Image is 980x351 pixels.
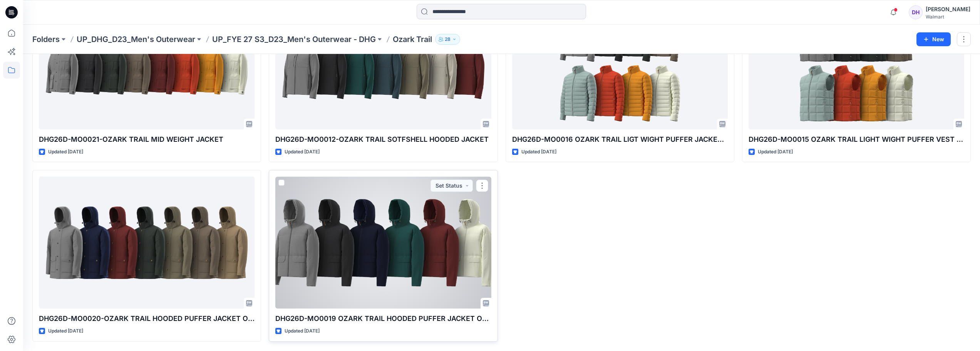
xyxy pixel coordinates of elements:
p: 28 [445,35,451,44]
div: DH [909,5,923,19]
p: DHG26D-MO0016 OZARK TRAIL LIGT WIGHT PUFFER JACKET OPT 1 [512,134,728,145]
a: DHG26D-MO0019 OZARK TRAIL HOODED PUFFER JACKET OPT 2 [275,176,491,309]
p: DHG26D-MO0015 OZARK TRAIL LIGHT WIGHT PUFFER VEST OPT 2 [749,134,964,145]
a: Folders [32,34,60,45]
p: DHG26D-MO0019 OZARK TRAIL HOODED PUFFER JACKET OPT 2 [275,313,491,324]
p: Updated [DATE] [758,148,793,156]
p: DHG26D-MO0021-OZARK TRAIL MID WEIGHT JACKET [39,134,255,145]
p: Ozark Trail [393,34,432,45]
p: Updated [DATE] [285,148,320,156]
p: DHG26D-MO0020-OZARK TRAIL HOODED PUFFER JACKET OPT 3 [39,313,255,324]
p: Updated [DATE] [48,327,83,335]
a: DHG26D-MO0020-OZARK TRAIL HOODED PUFFER JACKET OPT 3 [39,176,255,309]
a: UP_DHG_D23_Men's Outerwear [77,34,195,45]
p: Updated [DATE] [521,148,556,156]
p: Updated [DATE] [285,327,320,335]
a: UP_FYE 27 S3_D23_Men's Outerwear - DHG [212,34,376,45]
div: Walmart [926,14,970,20]
p: Updated [DATE] [48,148,83,156]
p: DHG26D-MO0012-OZARK TRAIL SOTFSHELL HOODED JACKET [275,134,491,145]
button: 28 [435,34,460,45]
div: [PERSON_NAME] [926,5,970,14]
button: New [916,32,951,46]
